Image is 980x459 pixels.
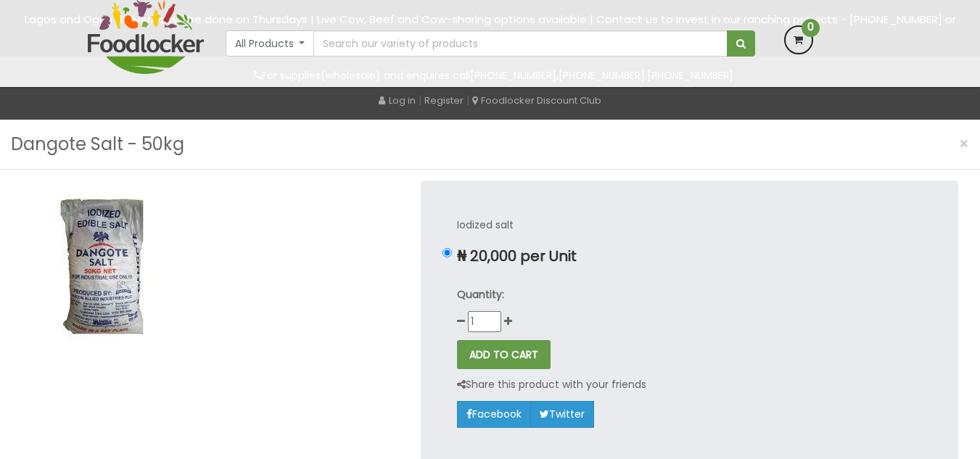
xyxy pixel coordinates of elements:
[457,376,646,393] p: Share this product with your friends
[22,181,185,344] img: Dangote Salt - 50kg
[457,287,504,302] strong: Quantity:
[457,340,551,369] button: ADD TO CART
[442,248,452,257] input: ₦ 20,000 per Unit
[959,133,969,154] span: ×
[952,129,976,159] button: Close
[457,217,922,233] p: Iodized salt
[466,93,469,107] span: |
[802,19,820,37] span: 0
[472,94,601,107] a: Foodlocker Discount Club
[11,131,184,158] h3: Dangote Salt - 50kg
[457,248,922,265] p: ₦ 20,000 per Unit
[419,93,421,107] span: |
[457,401,531,427] a: Facebook
[424,94,464,107] a: Register
[530,401,594,427] a: Twitter
[226,30,315,57] button: All Products
[313,30,727,57] input: Search our variety of products
[379,94,416,107] a: Log in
